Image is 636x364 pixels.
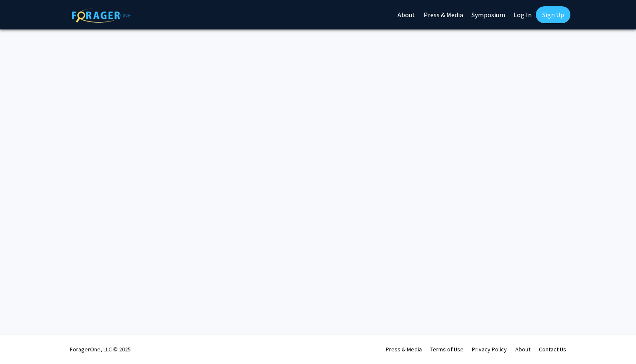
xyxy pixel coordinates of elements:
a: Sign Up [536,6,570,23]
a: About [515,345,530,353]
a: Contact Us [539,345,566,353]
a: Press & Media [386,345,422,353]
div: ForagerOne, LLC © 2025 [70,335,131,364]
a: Privacy Policy [472,345,507,353]
img: ForagerOne Logo [72,8,131,23]
a: Terms of Use [430,345,464,353]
